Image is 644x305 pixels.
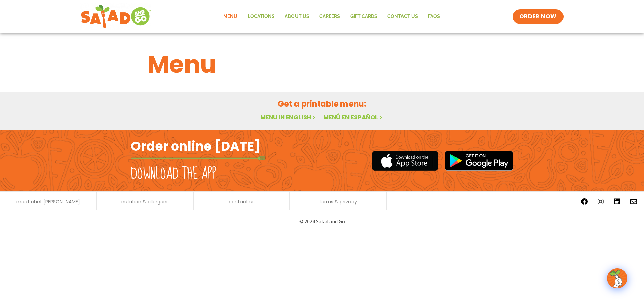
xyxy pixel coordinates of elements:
[445,151,513,171] img: google_play
[229,199,255,204] a: contact us
[147,98,497,110] h2: Get a printable menu:
[319,199,357,204] a: terms & privacy
[131,138,261,154] h2: Order online [DATE]
[519,13,557,21] span: ORDER NOW
[147,46,497,82] h1: Menu
[314,9,345,24] a: Careers
[260,113,317,121] a: Menu in English
[80,3,151,30] img: new-SAG-logo-768×292
[345,9,382,24] a: GIFT CARDS
[131,165,216,183] h2: Download the app
[121,199,169,204] a: nutrition & allergens
[513,9,563,24] a: ORDER NOW
[280,9,314,24] a: About Us
[323,113,384,121] a: Menú en español
[218,9,445,24] nav: Menu
[16,199,80,204] a: meet chef [PERSON_NAME]
[218,9,243,24] a: Menu
[608,269,627,288] img: wpChatIcon
[423,9,445,24] a: FAQs
[372,150,438,172] img: appstore
[382,9,423,24] a: Contact Us
[134,217,510,226] p: © 2024 Salad and Go
[243,9,280,24] a: Locations
[131,156,265,160] img: fork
